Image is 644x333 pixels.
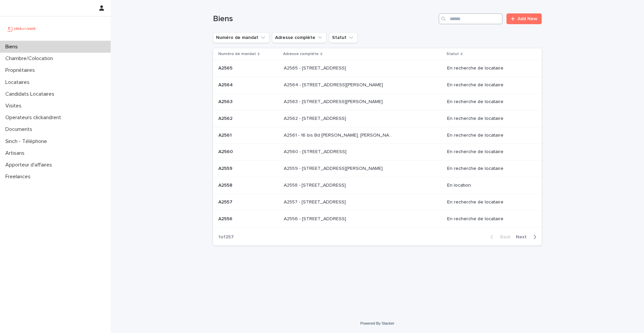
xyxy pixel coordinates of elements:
[213,110,542,127] tr: A2562A2562 A2562 - [STREET_ADDRESS]A2562 - [STREET_ADDRESS] En recherche de locataire
[3,103,27,109] p: Visites
[447,166,531,172] p: En recherche de locataire
[284,64,347,71] p: A2565 - [STREET_ADDRESS]
[218,114,234,122] p: A2562
[284,198,347,205] p: A2557 - [STREET_ADDRESS]
[284,181,347,188] p: A2558 - [STREET_ADDRESS]
[496,235,511,239] span: Back
[213,14,436,24] h1: Biens
[447,199,531,205] p: En recherche de locataire
[272,32,326,43] button: Adresse complète
[5,22,38,35] img: UCB0brd3T0yccxBKYDjQ
[3,150,30,156] p: Artisans
[447,216,531,222] p: En recherche de locataire
[213,229,239,245] p: 1 of 257
[3,79,35,86] p: Locataires
[218,181,234,188] p: A2558
[218,50,256,58] p: Numéro de mandat
[213,194,542,210] tr: A2557A2557 A2557 - [STREET_ADDRESS]A2557 - [STREET_ADDRESS] En recherche de locataire
[447,133,531,138] p: En recherche de locataire
[218,64,234,71] p: A2565
[513,234,542,240] button: Next
[284,148,348,155] p: A2560 - [STREET_ADDRESS]
[516,235,531,239] span: Next
[3,126,38,133] p: Documents
[213,77,542,94] tr: A2564A2564 A2564 - [STREET_ADDRESS][PERSON_NAME]A2564 - [STREET_ADDRESS][PERSON_NAME] En recherch...
[3,114,66,121] p: Operateurs clickandrent
[218,131,233,138] p: A2561
[3,174,36,180] p: Freelances
[447,99,531,105] p: En recherche de locataire
[213,144,542,160] tr: A2560A2560 A2560 - [STREET_ADDRESS]A2560 - [STREET_ADDRESS] En recherche de locataire
[447,82,531,88] p: En recherche de locataire
[284,98,384,105] p: A2563 - [STREET_ADDRESS][PERSON_NAME]
[447,116,531,122] p: En recherche de locataire
[447,183,531,188] p: En location
[447,149,531,155] p: En recherche de locataire
[3,162,57,168] p: Apporteur d'affaires
[213,127,542,144] tr: A2561A2561 A2561 - 16 bis Bd [PERSON_NAME], [PERSON_NAME] 93100A2561 - 16 bis Bd [PERSON_NAME], [...
[485,234,513,240] button: Back
[213,177,542,194] tr: A2558A2558 A2558 - [STREET_ADDRESS]A2558 - [STREET_ADDRESS] En location
[284,131,397,138] p: A2561 - 16 bis Bd [PERSON_NAME], [PERSON_NAME] 93100
[360,321,394,325] a: Powered By Stacker
[213,32,269,43] button: Numéro de mandat
[3,67,40,74] p: Propriétaires
[506,13,542,24] a: Add New
[284,114,347,122] p: A2562 - [STREET_ADDRESS]
[3,44,23,50] p: Biens
[284,164,384,172] p: A2559 - [STREET_ADDRESS][PERSON_NAME]
[329,32,358,43] button: Statut
[446,50,459,58] p: Statut
[218,215,234,222] p: A2556
[284,81,384,88] p: A2564 - [STREET_ADDRESS][PERSON_NAME]
[518,16,537,21] span: Add New
[218,98,234,105] p: A2563
[218,81,234,88] p: A2564
[213,93,542,110] tr: A2563A2563 A2563 - [STREET_ADDRESS][PERSON_NAME]A2563 - [STREET_ADDRESS][PERSON_NAME] En recherch...
[283,50,319,58] p: Adresse complète
[218,198,234,205] p: A2557
[213,160,542,177] tr: A2559A2559 A2559 - [STREET_ADDRESS][PERSON_NAME]A2559 - [STREET_ADDRESS][PERSON_NAME] En recherch...
[447,65,531,71] p: En recherche de locataire
[218,148,234,155] p: A2560
[3,55,58,62] p: Chambre/Colocation
[213,210,542,227] tr: A2556A2556 A2556 - [STREET_ADDRESS]A2556 - [STREET_ADDRESS] En recherche de locataire
[439,13,502,24] input: Search
[218,164,234,172] p: A2559
[213,60,542,77] tr: A2565A2565 A2565 - [STREET_ADDRESS]A2565 - [STREET_ADDRESS] En recherche de locataire
[284,215,347,222] p: A2556 - [STREET_ADDRESS]
[3,91,60,97] p: Candidats Locataires
[3,138,52,145] p: Sinch - Téléphone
